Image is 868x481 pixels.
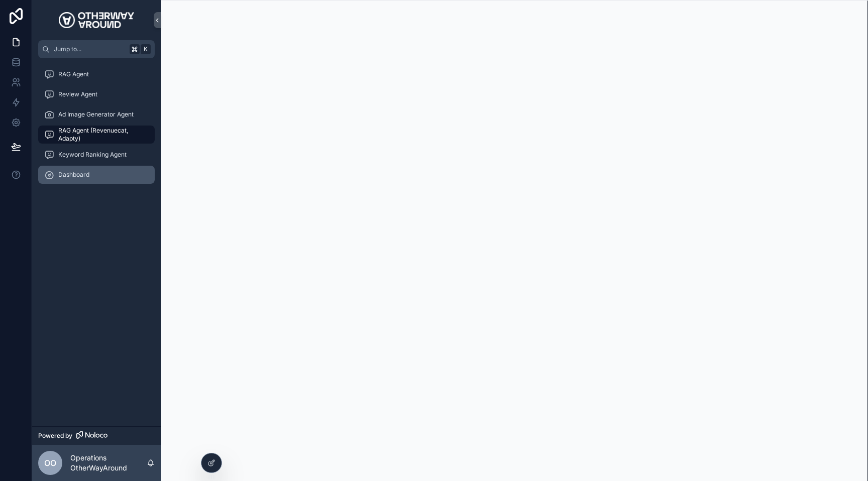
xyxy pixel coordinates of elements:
button: Jump to...K [38,40,155,58]
a: Keyword Ranking Agent [38,146,155,164]
span: K [142,45,150,53]
div: scrollable content [32,58,161,197]
span: Ad Image Generator Agent [58,110,134,118]
span: Keyword Ranking Agent [58,151,127,159]
img: App logo [59,12,134,28]
a: RAG Agent [38,65,155,83]
a: Powered by [32,426,161,445]
span: OO [44,457,56,469]
a: Ad Image Generator Agent [38,105,155,124]
span: RAG Agent (Revenuecat, Adapty) [58,127,145,143]
span: Dashboard [58,171,89,179]
p: Operations OtherWayAround [70,453,147,473]
span: RAG Agent [58,70,89,78]
a: RAG Agent (Revenuecat, Adapty) [38,126,155,144]
a: Dashboard [38,166,155,184]
span: Jump to... [54,45,126,53]
span: Review Agent [58,90,97,98]
span: Powered by [38,432,72,440]
a: Review Agent [38,85,155,103]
